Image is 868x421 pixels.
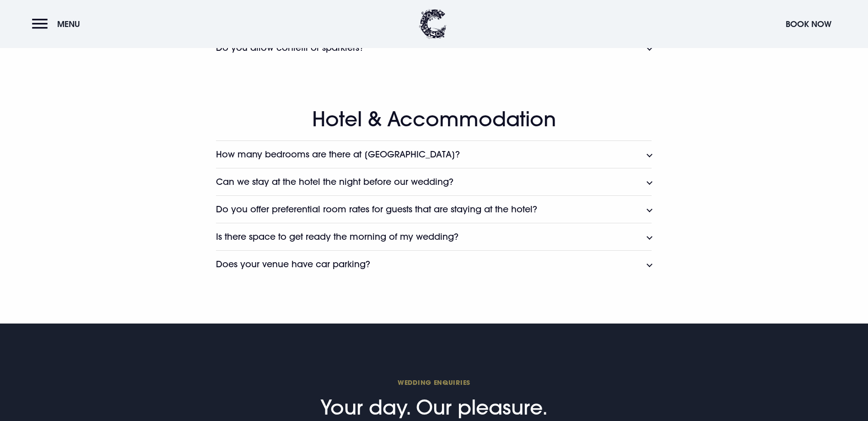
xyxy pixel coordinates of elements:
h3: Does your venue have car parking? [216,259,370,270]
button: Book Now [781,14,836,34]
button: Is there space to get ready the morning of my wedding? [216,223,652,250]
button: Can we stay at the hotel the night before our wedding? [216,168,652,195]
h3: Can we stay at the hotel the night before our wedding? [216,177,453,187]
h3: Do you offer preferential room rates for guests that are staying at the hotel? [216,204,537,215]
button: Does your venue have car parking? [216,250,652,278]
h2: Hotel & Accommodation [216,107,652,131]
button: Do you offer preferential room rates for guests that are staying at the hotel? [216,195,652,223]
h3: Is there space to get ready the morning of my wedding? [216,232,458,242]
button: How many bedrooms are there at [GEOGRAPHIC_DATA]? [216,140,652,168]
img: Clandeboye Lodge [419,9,447,39]
span: Menu [57,19,80,29]
span: Wedding Enquiries [216,378,652,387]
button: Menu [32,14,85,34]
h2: Your day. Our pleasure. [216,378,652,420]
h3: How many bedrooms are there at [GEOGRAPHIC_DATA]? [216,149,460,160]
